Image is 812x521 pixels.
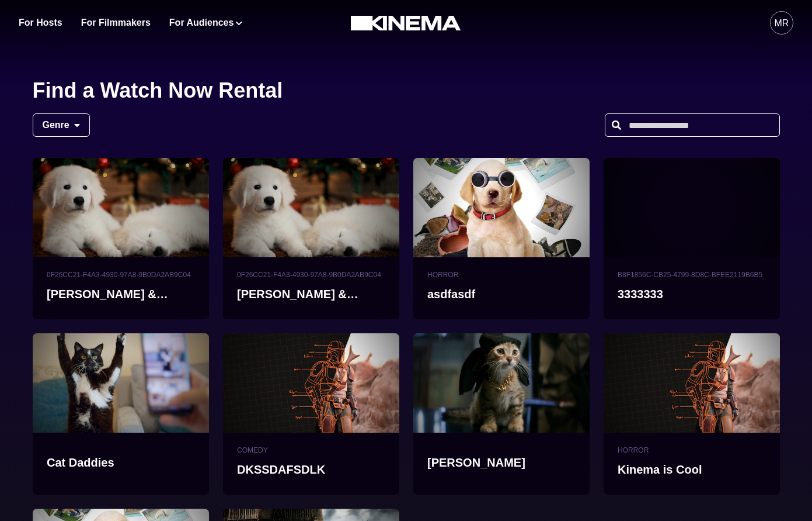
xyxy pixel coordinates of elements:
[413,333,590,488] a: Keanu[PERSON_NAME]
[413,158,590,319] a: asdfasdfHorrorasdfasdf
[33,75,780,106] p: Find a Watch Now Rental
[604,158,780,319] a: b8f1856c-cb25-4799-8d8c-bfee2119b6b53333333
[223,333,399,495] a: DKSSDAFSDLKComedyDKSSDAFSDLK
[775,16,789,30] div: MR
[223,158,399,319] a: Allan & Suzi w/ Default Rate Cards. Wow!0f26cc21-f4a3-4930-97a8-9b0da2ab9c04[PERSON_NAME] & [PERS...
[33,158,209,319] a: Allan & Suzi0f26cc21-f4a3-4930-97a8-9b0da2ab9c04[PERSON_NAME] & [PERSON_NAME]
[19,16,62,30] a: For Hosts
[33,333,209,488] a: Cat DaddiesCat Daddies
[604,333,780,495] a: Kinema is CoolHorrorKinema is Cool
[33,113,90,137] button: Genre
[81,16,151,30] a: For Filmmakers
[169,16,242,30] button: For Audiences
